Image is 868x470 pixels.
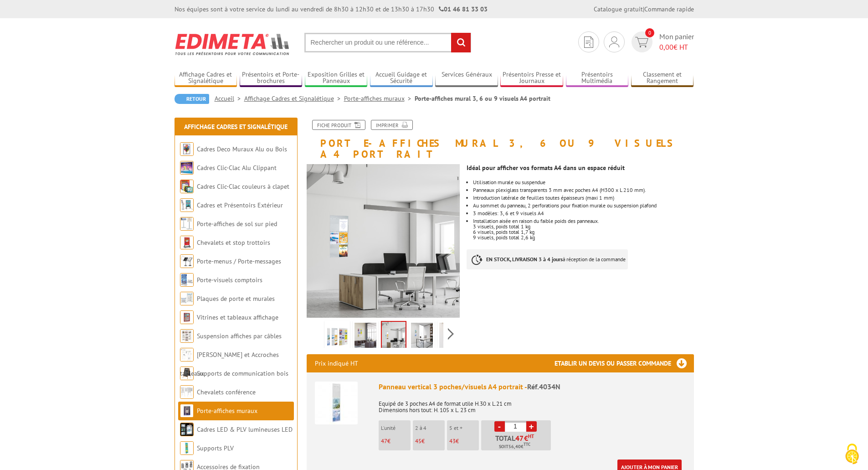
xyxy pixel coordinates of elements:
[180,198,194,212] img: Cadres et Présentoirs Extérieur
[411,323,433,351] img: panneau_vertical_9_poches_visuels_a4_portrait_4094n_2.jpg
[467,165,693,170] p: Idéal pour afficher vos formats A4 dans un espace réduit
[594,5,643,13] a: Catalogue gratuit
[180,180,194,193] img: Cadres Clic-Clac couleurs à clapet
[555,354,694,372] h3: Etablir un devis ou passer commande
[197,369,288,377] a: Supports de communication bois
[645,28,654,37] span: 0
[244,94,344,103] a: Affichage Cadres et Signalétique
[197,220,277,228] a: Porte-affiches de sol sur pied
[326,323,348,351] img: porte_affiches_muraux_4034n.jpg
[415,425,445,431] p: 2 à 4
[197,164,277,172] a: Cadres Clic-Clac Alu Clippant
[197,444,234,452] a: Supports PLV
[415,437,421,445] span: 45
[312,120,365,130] a: Fiche produit
[197,313,278,321] a: Vitrines et tableaux affichage
[473,203,693,208] li: Au sommet du panneau, 2 perforations pour fixation murale ou suspension plafond
[371,120,413,130] a: Imprimer
[584,36,593,48] img: devis rapide
[494,421,505,432] a: -
[197,257,281,265] a: Porte-menus / Porte-messages
[659,42,673,52] span: 0,00
[439,323,461,351] img: panneau_vertical_9_poches_visuels_a4_portrait_4094n_3.jpg
[841,443,863,465] img: Cookies (fenêtre modale)
[180,292,194,305] img: Plaques de porte et murales
[381,425,411,431] p: L'unité
[449,437,456,445] span: 43
[473,224,693,229] p: 3 visuels, poids total 1 kg
[473,235,693,240] p: 9 visuels, poids total 2,6 kg
[439,5,488,13] strong: 01 46 81 33 03
[594,5,694,14] div: |
[370,71,433,86] a: Accueil Guidage et Sécurité
[382,322,406,350] img: panneau_vertical_9_poches_visuels_a4_portrait_4094n_1.jpg
[447,326,455,341] span: Next
[526,421,537,432] a: +
[175,27,291,61] img: Edimeta
[197,425,293,434] a: Cadres LED & PLV lumineuses LED
[197,294,275,303] a: Plaques de porte et murales
[473,180,693,185] p: Utilisation murale ou suspendue
[197,388,256,396] a: Chevalets conférence
[644,5,694,13] a: Commande rapide
[197,145,287,153] a: Cadres Deco Muraux Alu ou Bois
[175,71,237,86] a: Affichage Cadres et Signalétique
[180,142,194,156] img: Cadres Deco Muraux Alu ou Bois
[197,407,257,415] a: Porte-affiches muraux
[381,438,411,444] p: €
[449,425,479,431] p: 5 et +
[473,211,693,216] p: 3 modèles: 3, 6 et 9 visuels A4
[344,94,415,103] a: Porte-affiches muraux
[180,161,194,175] img: Cadres Clic-Clac Alu Clippant
[629,31,694,52] a: devis rapide 0 Mon panier 0,00€ HT
[180,348,194,362] img: Cimaises et Accroches tableaux
[180,404,194,418] img: Porte-affiches muraux
[659,31,694,52] span: Mon panier
[524,434,528,442] span: €
[473,195,693,201] li: Introduction latérale de feuilles toutes épaisseurs (maxi 1 mm)
[515,434,524,442] span: 47
[300,120,701,160] h1: Porte-affiches mural 3, 6 ou 9 visuels A4 portrait
[307,164,460,318] img: panneau_vertical_9_poches_visuels_a4_portrait_4094n_1.jpg
[180,310,194,324] img: Vitrines et tableaux affichage
[240,71,303,86] a: Présentoirs et Porte-brochures
[180,236,194,249] img: Chevalets et stop trottoirs
[836,439,868,470] button: Cookies (fenêtre modale)
[609,36,619,47] img: devis rapide
[180,385,194,399] img: Chevalets conférence
[451,33,471,52] input: rechercher
[180,217,194,231] img: Porte-affiches de sol sur pied
[467,249,628,269] p: à réception de la commande
[499,443,530,450] span: Soit €
[180,254,194,268] img: Porte-menus / Porte-messages
[175,94,209,104] a: Retour
[197,238,270,247] a: Chevalets et stop trottoirs
[379,394,686,413] p: Equipé de 3 poches A4 de format utile H.30 x L.21 cm Dimensions hors tout: H. 105 x L. 23 cm
[508,443,521,450] span: 56,40
[305,71,368,86] a: Exposition Grilles et Panneaux
[486,256,563,263] strong: EN STOCK, LIVRAISON 3 à 4 jours
[500,71,563,86] a: Présentoirs Presse et Journaux
[180,441,194,455] img: Supports PLV
[184,123,288,131] a: Affichage Cadres et Signalétique
[473,218,693,224] p: Installation aisée en raison du faible poids des panneaux.
[354,323,376,351] img: panneau_vertical_9_poches_visuels_a4_portrait_4094n.jpg
[180,329,194,343] img: Suspension affiches par câbles
[528,433,534,439] sup: HT
[197,182,289,191] a: Cadres Clic-Clac couleurs à clapet
[180,423,194,436] img: Cadres LED & PLV lumineuses LED
[197,276,262,284] a: Porte-visuels comptoirs
[315,382,358,424] img: Panneau vertical 3 poches/visuels A4 portrait
[415,94,550,103] li: Porte-affiches mural 3, 6 ou 9 visuels A4 portrait
[659,42,694,52] span: € HT
[180,351,279,377] a: [PERSON_NAME] et Accroches tableaux
[175,5,488,14] div: Nos équipes sont à votre service du lundi au vendredi de 8h30 à 12h30 et de 13h30 à 17h30
[197,201,283,209] a: Cadres et Présentoirs Extérieur
[415,438,445,444] p: €
[435,71,498,86] a: Services Généraux
[180,273,194,287] img: Porte-visuels comptoirs
[304,33,471,52] input: Rechercher un produit ou une référence...
[449,438,479,444] p: €
[215,94,244,103] a: Accueil
[473,229,693,235] p: 6 visuels, poids total 1,7 kg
